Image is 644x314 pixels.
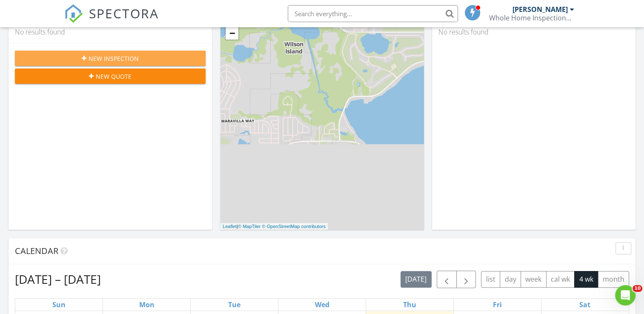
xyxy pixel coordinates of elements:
[15,271,101,288] h2: [DATE] – [DATE]
[220,223,328,230] div: |
[15,51,206,66] button: New Inspection
[226,27,238,40] a: Zoom out
[615,285,635,305] iframe: Intercom live chat
[96,72,132,81] span: New Quote
[89,4,159,22] span: SPECTORA
[15,69,206,84] button: New Quote
[9,20,212,43] div: No results found
[401,299,418,311] a: Thursday
[481,271,500,288] button: list
[456,271,476,288] button: Next
[238,224,261,229] a: © MapTiler
[489,14,574,22] div: Whole Home Inspections, LLC
[137,299,156,311] a: Monday
[633,285,642,292] span: 10
[51,299,67,311] a: Sunday
[288,5,458,22] input: Search everything...
[223,224,237,229] a: Leaflet
[64,4,83,23] img: The Best Home Inspection Software - Spectora
[491,299,504,311] a: Friday
[546,271,575,288] button: cal wk
[521,271,547,288] button: week
[89,54,139,63] span: New Inspection
[64,11,159,29] a: SPECTORA
[226,299,242,311] a: Tuesday
[500,271,521,288] button: day
[437,271,457,288] button: Previous
[15,245,58,257] span: Calendar
[262,224,326,229] a: © OpenStreetMap contributors
[313,299,331,311] a: Wednesday
[578,299,592,311] a: Saturday
[512,5,568,14] div: [PERSON_NAME]
[401,271,432,288] button: [DATE]
[598,271,629,288] button: month
[574,271,598,288] button: 4 wk
[432,20,635,43] div: No results found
